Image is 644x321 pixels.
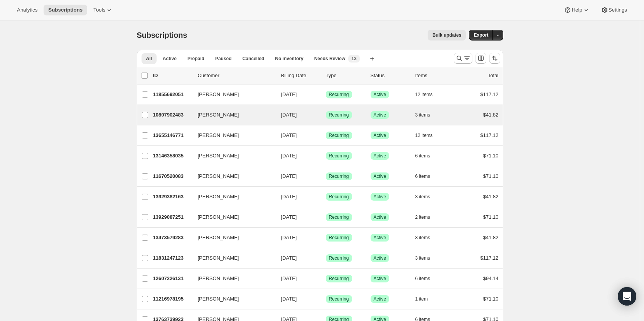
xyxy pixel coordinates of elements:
span: 3 items [415,112,430,118]
button: [PERSON_NAME] [193,293,270,305]
span: $41.82 [483,194,499,199]
span: $94.14 [483,275,499,281]
span: $117.12 [480,91,499,97]
div: 13929087251[PERSON_NAME][DATE]SuccessRecurringSuccessActive2 items$71.10 [153,212,499,223]
span: 6 items [415,275,430,282]
button: [PERSON_NAME] [193,109,270,121]
button: [PERSON_NAME] [193,252,270,264]
span: $71.10 [483,214,499,220]
span: [DATE] [281,255,297,261]
span: 12 items [415,91,433,98]
button: 1 item [415,294,437,304]
span: Recurring [329,194,349,200]
span: Active [374,112,386,118]
span: [PERSON_NAME] [198,193,239,201]
span: Needs Review [314,56,346,62]
span: $71.10 [483,153,499,159]
span: No inventory [275,56,303,62]
span: [DATE] [281,296,297,302]
p: 11855692051 [153,91,192,98]
p: 13655146771 [153,132,192,139]
p: 12607226131 [153,275,192,282]
span: Active [374,194,386,200]
span: [PERSON_NAME] [198,275,239,282]
button: 3 items [415,191,439,202]
span: $41.82 [483,235,499,240]
span: Active [374,132,386,139]
span: Active [374,275,386,282]
span: Active [374,153,386,159]
span: Recurring [329,296,349,302]
button: Subscriptions [44,5,87,15]
button: [PERSON_NAME] [193,129,270,142]
div: 11855692051[PERSON_NAME][DATE]SuccessRecurringSuccessActive12 items$117.12 [153,89,499,100]
button: 12 items [415,89,441,100]
span: Recurring [329,173,349,179]
button: 3 items [415,232,439,243]
p: 13929087251 [153,213,192,221]
button: 6 items [415,273,439,284]
span: 1 item [415,296,428,302]
div: Open Intercom Messenger [618,287,636,306]
div: Items [415,72,454,79]
span: Active [374,255,386,261]
span: [DATE] [281,214,297,220]
span: [PERSON_NAME] [198,111,239,119]
div: 11216978195[PERSON_NAME][DATE]SuccessRecurringSuccessActive1 item$71.10 [153,294,499,304]
button: Customize table column order and visibility [475,53,486,64]
button: Export [469,30,493,41]
button: Analytics [12,5,42,15]
p: 13146358035 [153,152,192,160]
span: $117.12 [480,255,499,261]
div: 13146358035[PERSON_NAME][DATE]SuccessRecurringSuccessActive6 items$71.10 [153,150,499,161]
p: Customer [198,72,275,79]
span: Bulk updates [432,32,461,38]
span: $41.82 [483,112,499,118]
button: Create new view [366,53,378,64]
span: [DATE] [281,132,297,138]
span: 3 items [415,255,430,261]
p: 11670520083 [153,172,192,180]
span: Active [374,296,386,302]
span: 3 items [415,235,430,241]
div: 11670520083[PERSON_NAME][DATE]SuccessRecurringSuccessActive6 items$71.10 [153,171,499,182]
div: 13473579283[PERSON_NAME][DATE]SuccessRecurringSuccessActive3 items$41.82 [153,232,499,243]
button: [PERSON_NAME] [193,88,270,101]
div: 10807902483[PERSON_NAME][DATE]SuccessRecurringSuccessActive3 items$41.82 [153,110,499,120]
span: Recurring [329,214,349,220]
span: [DATE] [281,235,297,240]
span: [DATE] [281,173,297,179]
span: Recurring [329,275,349,282]
span: Recurring [329,255,349,261]
span: [DATE] [281,194,297,199]
button: [PERSON_NAME] [193,191,270,203]
button: Help [559,5,594,15]
button: [PERSON_NAME] [193,272,270,285]
span: Active [374,173,386,179]
span: [PERSON_NAME] [198,254,239,262]
span: 6 items [415,173,430,179]
span: [PERSON_NAME] [198,152,239,160]
span: [DATE] [281,275,297,281]
p: 11216978195 [153,295,192,303]
span: Active [374,214,386,220]
span: Tools [93,7,105,13]
button: 2 items [415,212,439,223]
span: Recurring [329,112,349,118]
span: [PERSON_NAME] [198,295,239,303]
div: 13655146771[PERSON_NAME][DATE]SuccessRecurringSuccessActive12 items$117.12 [153,130,499,141]
span: Subscriptions [48,7,83,13]
span: $117.12 [480,132,499,138]
span: Recurring [329,153,349,159]
span: [PERSON_NAME] [198,234,239,242]
p: Billing Date [281,72,320,79]
p: 13473579283 [153,234,192,242]
div: 12607226131[PERSON_NAME][DATE]SuccessRecurringSuccessActive6 items$94.14 [153,273,499,284]
span: 3 items [415,194,430,200]
button: Search and filter results [454,53,472,64]
p: Total [488,72,498,79]
button: 12 items [415,130,441,141]
span: [DATE] [281,153,297,159]
span: [DATE] [281,91,297,97]
button: Tools [89,5,118,15]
